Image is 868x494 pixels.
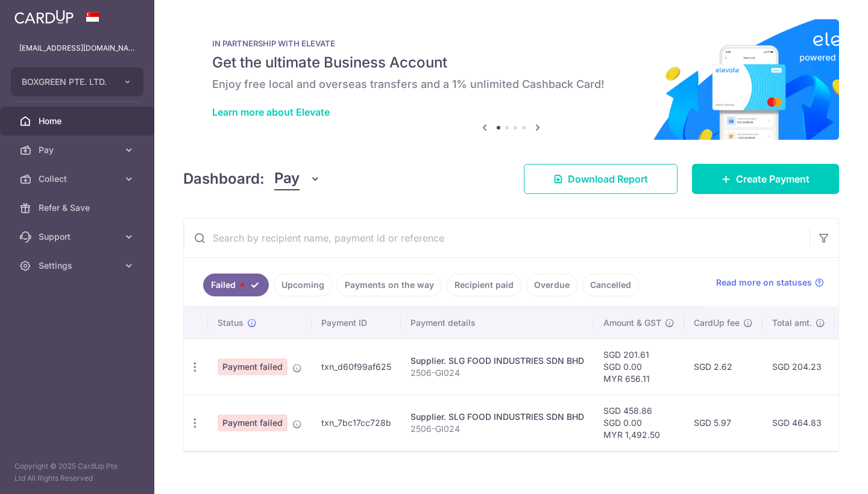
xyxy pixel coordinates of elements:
a: Create Payment [692,164,839,194]
a: Read more on statuses [716,277,824,289]
span: Status [218,317,244,329]
span: Download Report [568,172,648,186]
img: Renovation banner [183,19,839,140]
div: Supplier. SLG FOOD INDUSTRIES SDN BHD [410,411,584,423]
span: Pay [274,167,300,190]
a: Overdue [526,274,577,296]
td: SGD 201.61 SGD 0.00 MYR 656.11 [594,339,684,395]
td: SGD 464.83 [763,395,835,451]
a: Recipient paid [447,274,521,296]
span: Refer & Save [39,202,118,214]
td: txn_d60f99af625 [312,339,401,395]
td: SGD 5.97 [684,395,763,451]
span: Pay [39,144,118,156]
span: Settings [39,260,118,272]
a: Cancelled [582,274,639,296]
div: Supplier. SLG FOOD INDUSTRIES SDN BHD [410,355,584,367]
span: Payment failed [218,414,288,431]
p: [EMAIL_ADDRESS][DOMAIN_NAME] [19,42,135,54]
h4: Dashboard: [183,168,265,190]
span: BOXGREEN PTE. LTD. [22,76,111,88]
p: IN PARTNERSHIP WITH ELEVATE [212,39,810,48]
input: Search by recipient name, payment id or reference [184,219,810,257]
td: SGD 458.86 SGD 0.00 MYR 1,492.50 [594,395,684,451]
button: BOXGREEN PTE. LTD. [11,67,143,96]
td: txn_7bc17cc728b [312,395,401,451]
span: Collect [39,173,118,185]
p: 2506-GI024 [410,367,584,379]
span: Payment failed [218,358,288,375]
span: CardUp fee [694,317,740,329]
img: CardUp [14,10,74,24]
a: Upcoming [274,274,332,296]
span: Create Payment [736,172,810,186]
a: Download Report [524,164,678,194]
h5: Get the ultimate Business Account [212,53,810,72]
span: Support [39,231,118,243]
span: Total amt. [772,317,812,329]
button: Pay [274,167,321,190]
th: Payment ID [312,307,401,339]
td: SGD 2.62 [684,339,763,395]
a: Failed [203,274,269,296]
h6: Enjoy free local and overseas transfers and a 1% unlimited Cashback Card! [212,77,810,92]
p: 2506-GI024 [410,423,584,435]
span: Home [39,115,118,127]
th: Payment details [401,307,594,339]
a: Learn more about Elevate [212,106,330,118]
a: Payments on the way [337,274,442,296]
td: SGD 204.23 [763,339,835,395]
span: Read more on statuses [716,277,812,289]
span: Amount & GST [603,317,661,329]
